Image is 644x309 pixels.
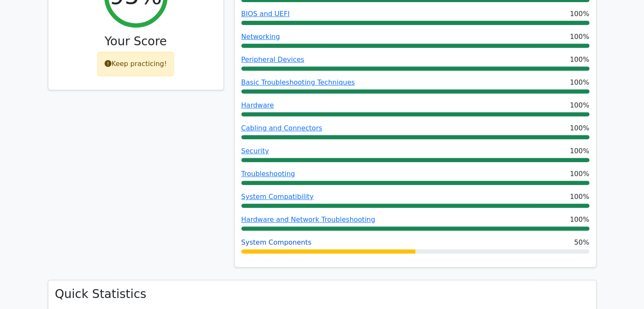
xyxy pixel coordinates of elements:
[570,55,589,65] span: 100%
[570,146,589,156] span: 100%
[570,77,589,88] span: 100%
[241,124,322,132] a: Cabling and Connectors
[241,147,269,155] a: Security
[241,170,295,178] a: Troubleshooting
[570,169,589,179] span: 100%
[241,33,280,41] a: Networking
[55,287,589,301] h3: Quick Statistics
[570,192,589,202] span: 100%
[570,215,589,225] span: 100%
[241,238,312,246] a: System Components
[241,78,355,86] a: Basic Troubleshooting Techniques
[97,52,174,76] div: Keep practicing!
[241,193,314,201] a: System Compatibility
[574,237,589,248] span: 50%
[241,10,290,18] a: BIOS and UEFI
[570,100,589,110] span: 100%
[241,55,304,63] a: Peripheral Devices
[241,215,376,223] a: Hardware and Network Troubleshooting
[570,123,589,133] span: 100%
[55,34,217,49] h3: Your Score
[570,32,589,42] span: 100%
[241,101,274,109] a: Hardware
[570,9,589,19] span: 100%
